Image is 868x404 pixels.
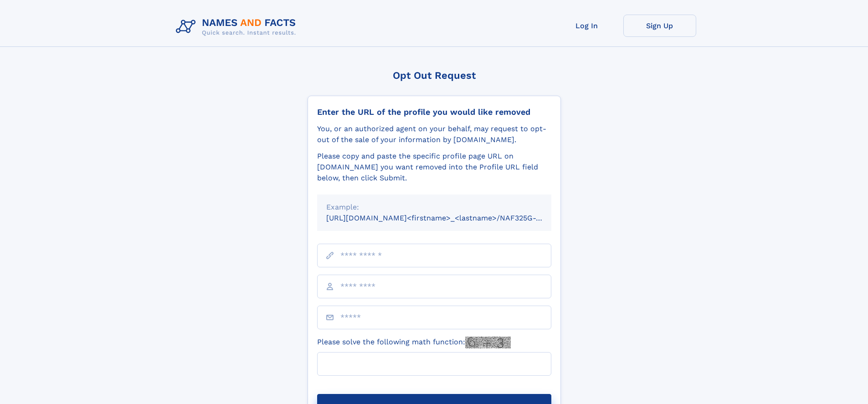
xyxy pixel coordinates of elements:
[326,214,569,222] small: [URL][DOMAIN_NAME]<firstname>_<lastname>/NAF325G-xxxxxxxx
[317,123,551,145] div: You, or an authorized agent on your behalf, may request to opt-out of the sale of your informatio...
[326,202,542,213] div: Example:
[317,107,551,117] div: Enter the URL of the profile you would like removed
[308,70,561,81] div: Opt Out Request
[550,15,623,37] a: Log In
[172,15,303,39] img: Logo Names and Facts
[317,151,551,184] div: Please copy and paste the specific profile page URL on [DOMAIN_NAME] you want removed into the Pr...
[623,15,696,37] a: Sign Up
[317,337,511,348] label: Please solve the following math function:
